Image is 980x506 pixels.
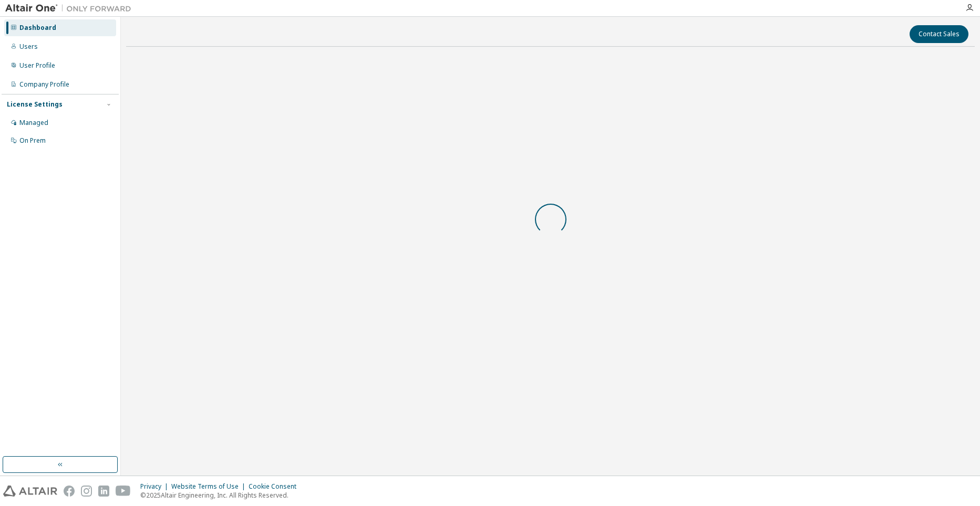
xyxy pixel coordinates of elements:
[3,486,57,497] img: altair_logo.svg
[5,3,137,14] img: Altair One
[140,482,171,491] div: Privacy
[140,491,303,500] p: © 2025 Altair Engineering, Inc. All Rights Reserved.
[910,25,968,43] button: Contact Sales
[7,100,63,109] div: License Settings
[19,24,56,32] div: Dashboard
[171,482,249,491] div: Website Terms of Use
[116,486,131,497] img: youtube.svg
[249,482,303,491] div: Cookie Consent
[19,61,55,70] div: User Profile
[19,119,48,127] div: Managed
[98,486,109,497] img: linkedin.svg
[64,486,75,497] img: facebook.svg
[19,136,46,145] div: On Prem
[19,80,69,89] div: Company Profile
[81,486,92,497] img: instagram.svg
[19,43,38,51] div: Users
